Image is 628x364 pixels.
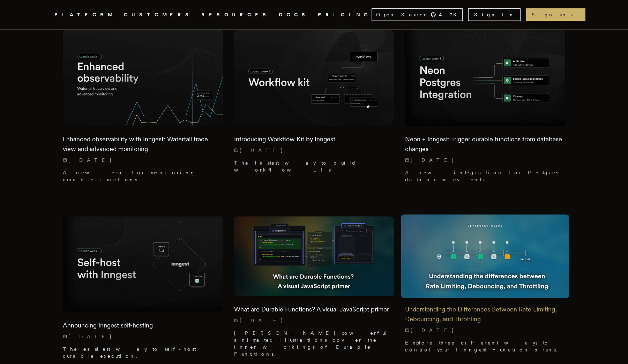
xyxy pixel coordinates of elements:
a: Sign up [526,8,585,21]
p: [DATE] [405,157,565,164]
a: DOCS [279,10,309,19]
p: [DATE] [234,147,394,154]
p: [PERSON_NAME] powerful animated illustrations cover the inner workings of Durable Functions. [234,330,394,357]
p: [DATE] [405,327,565,334]
p: Explore three different ways to control your Inngest Function's runs. [405,339,565,353]
p: [DATE] [63,333,223,340]
a: Sign In [468,8,521,21]
a: Featured image for Neon + Inngest: Trigger durable functions from database changes blog postNeon ... [405,30,565,189]
img: Featured image for Introducing Workflow Kit by Inngest blog post [234,30,394,126]
p: [DATE] [63,157,223,164]
img: Featured image for Understanding the Differences Between Rate Limiting, Debouncing, and Throttlin... [401,214,569,298]
h2: Enhanced observability with Inngest: Waterfall trace view and advanced monitoring [63,134,223,154]
img: Featured image for Announcing Inngest self-hosting blog post [63,216,223,312]
span: Open Source [376,11,428,18]
h2: Introducing Workflow Kit by Inngest [234,134,394,144]
img: Featured image for What are Durable Functions? A visual JavaScript primer blog post [234,216,394,296]
p: The easiest way to self-host durable execution. [63,346,223,359]
a: CUSTOMERS [124,10,193,19]
h2: Neon + Inngest: Trigger durable functions from database changes [405,134,565,154]
p: A new integration for Postgres database events [405,169,565,183]
span: 4.3 K [439,11,461,18]
button: RESOURCES [201,10,270,19]
a: Featured image for What are Durable Functions? A visual JavaScript primer blog postWhat are Durab... [234,216,394,363]
a: Featured image for Enhanced observability with Inngest: Waterfall trace view and advanced monitor... [63,30,223,189]
a: Featured image for Understanding the Differences Between Rate Limiting, Debouncing, and Throttlin... [405,216,565,359]
a: Featured image for Introducing Workflow Kit by Inngest blog postIntroducing Workflow Kit by Innge... [234,30,394,179]
h2: Understanding the Differences Between Rate Limiting, Debouncing, and Throttling [405,304,565,324]
h2: Announcing Inngest self-hosting [63,321,223,330]
img: Featured image for Enhanced observability with Inngest: Waterfall trace view and advanced monitor... [63,30,223,126]
a: PRICING [318,10,372,19]
h2: What are Durable Functions? A visual JavaScript primer [234,304,394,314]
p: [DATE] [234,317,394,324]
p: A new era for monitoring durable functions [63,169,223,183]
img: Featured image for Neon + Inngest: Trigger durable functions from database changes blog post [405,30,565,126]
p: The fastest way to build workflow UIs [234,159,394,173]
button: PLATFORM [54,10,115,19]
span: → [568,11,580,18]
